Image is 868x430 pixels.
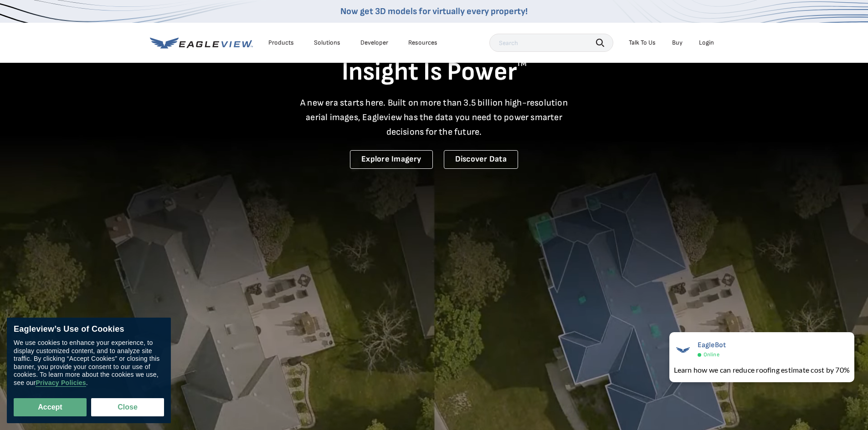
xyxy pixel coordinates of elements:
[91,398,164,416] button: Close
[295,96,574,139] p: A new era starts here. Built on more than 3.5 billion high-resolution aerial images, Eagleview ha...
[14,398,87,416] button: Accept
[36,379,86,387] a: Privacy Policies
[314,39,340,47] div: Solutions
[704,351,719,358] span: Online
[408,39,437,47] div: Resources
[268,39,294,47] div: Products
[489,34,613,52] input: Search
[14,324,164,334] div: Eagleview’s Use of Cookies
[350,150,433,169] a: Explore Imagery
[674,341,692,359] img: EagleBot
[360,39,388,47] a: Developer
[150,56,719,88] h1: Insight Is Power
[698,341,726,349] span: EagleBot
[699,39,714,47] div: Login
[340,6,528,17] a: Now get 3D models for virtually every property!
[14,339,164,387] div: We use cookies to enhance your experience, to display customized content, and to analyze site tra...
[674,364,850,375] div: Learn how we can reduce roofing estimate cost by 70%
[444,150,518,169] a: Discover Data
[629,39,656,47] div: Talk To Us
[672,39,683,47] a: Buy
[517,60,527,68] sup: TM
